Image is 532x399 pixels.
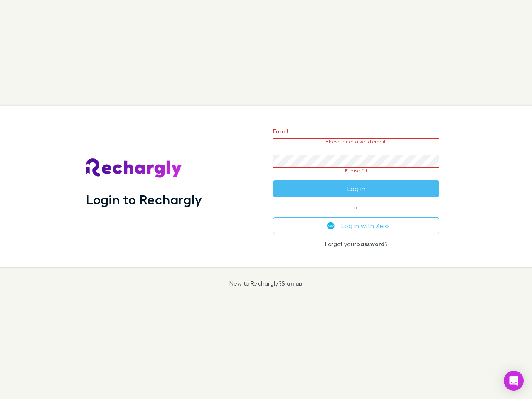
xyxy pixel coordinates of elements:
a: password [356,240,384,247]
a: Sign up [281,280,303,287]
button: Log in [273,180,439,197]
div: Open Intercom Messenger [504,371,524,391]
button: Log in with Xero [273,217,439,234]
span: or [273,207,439,207]
h1: Login to Rechargly [86,192,202,207]
p: New to Rechargly? [229,280,303,287]
p: Please fill [273,168,439,174]
p: Forgot your ? [273,241,439,247]
img: Rechargly's Logo [86,158,182,178]
p: Please enter a valid email. [273,139,439,145]
img: Xero's logo [327,222,335,229]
